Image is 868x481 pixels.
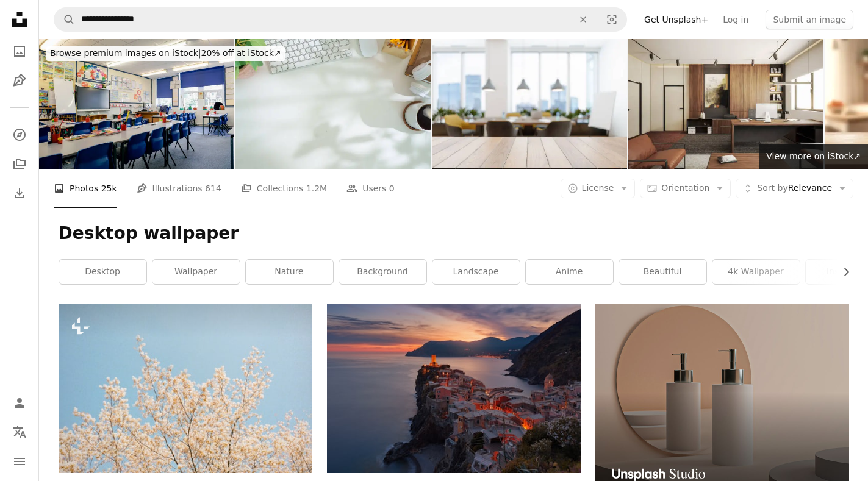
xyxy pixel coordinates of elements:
[757,183,787,193] span: Sort by
[327,304,581,473] img: aerial view of village on mountain cliff during orange sunset
[7,391,32,415] a: Log in / Sign up
[432,260,520,284] a: landscape
[235,39,431,169] img: Top view white office desk with keyboard, coffee cup, headphone and stationery.
[7,68,32,93] a: Illustrations
[759,144,868,169] a: View more on iStock↗
[716,10,756,29] a: Log in
[619,260,706,284] a: beautiful
[637,10,716,29] a: Get Unsplash+
[661,183,709,193] span: Orientation
[757,182,832,194] span: Relevance
[59,223,849,244] h1: Desktop wallpaper
[570,8,597,31] button: Clear
[766,10,853,29] button: Submit an image
[835,260,849,284] button: scroll list to the right
[46,46,285,61] div: 20% off at iStock ↗
[327,383,581,394] a: aerial view of village on mountain cliff during orange sunset
[7,420,32,444] button: Language
[526,260,613,284] a: anime
[54,7,627,32] form: Find visuals sitewide
[137,169,221,208] a: Illustrations 614
[389,182,395,195] span: 0
[152,260,240,284] a: wallpaper
[50,48,201,58] span: Browse premium images on iStock |
[346,169,395,208] a: Users 0
[766,151,861,161] span: View more on iStock ↗
[39,39,234,169] img: Empty Classroom
[339,260,426,284] a: background
[246,260,333,284] a: nature
[241,169,327,208] a: Collections 1.2M
[54,8,75,31] button: Search Unsplash
[712,260,800,284] a: 4k wallpaper
[7,7,32,34] a: Home — Unsplash
[640,179,731,198] button: Orientation
[628,39,823,169] img: Director office. Interior design. Computer Generated Image Of Office. Architectural Visualization...
[7,123,32,147] a: Explore
[736,179,853,198] button: Sort byRelevance
[7,39,32,63] a: Photos
[7,181,32,205] a: Download History
[597,8,626,31] button: Visual search
[582,183,614,193] span: License
[205,182,221,195] span: 614
[7,449,32,474] button: Menu
[7,152,32,176] a: Collections
[59,260,146,284] a: desktop
[561,179,636,198] button: License
[39,39,292,68] a: Browse premium images on iStock|20% off at iStock↗
[432,39,627,169] img: Wood Empty Surface And Abstract Blur Meeting Room With Conference Table, Yellow Chairs And Plants.
[59,304,312,473] img: a tree with white flowers against a blue sky
[306,182,327,195] span: 1.2M
[59,383,312,394] a: a tree with white flowers against a blue sky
